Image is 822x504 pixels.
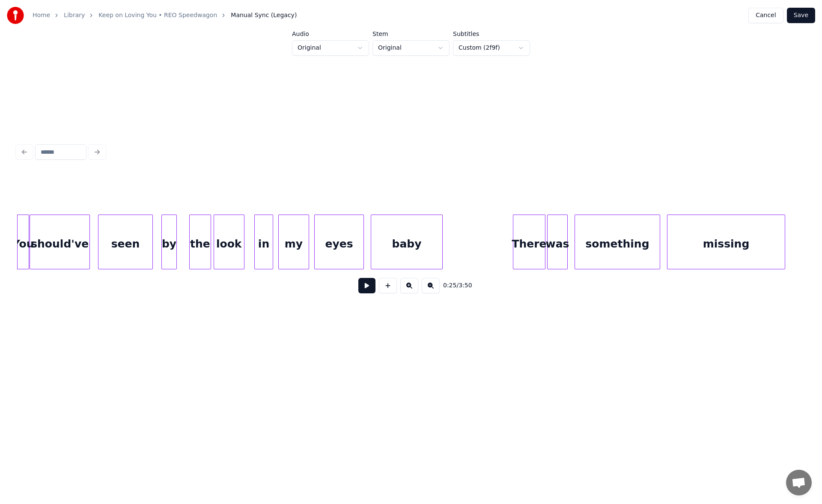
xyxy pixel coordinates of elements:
span: 3:50 [459,281,472,290]
label: Stem [372,31,450,37]
button: Cancel [748,8,783,23]
label: Audio [292,31,369,37]
button: Save [787,8,815,23]
a: Library [64,11,85,20]
nav: breadcrumb [33,11,297,20]
div: / [443,281,464,290]
span: Manual Sync (Legacy) [231,11,297,20]
span: 0:25 [443,281,456,290]
img: youka [7,7,24,24]
a: Keep on Loving You • REO Speedwagon [98,11,217,20]
div: Open chat [786,470,812,495]
label: Subtitles [453,31,530,37]
a: Home [33,11,50,20]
